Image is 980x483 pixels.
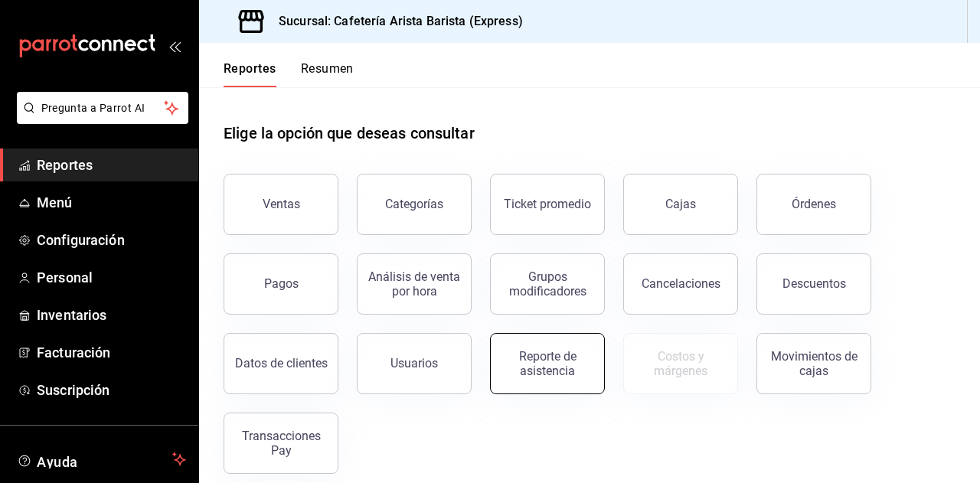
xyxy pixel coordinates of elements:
span: Suscripción [37,380,186,400]
button: Reporte de asistencia [490,333,605,394]
span: Pregunta a Parrot AI [41,100,165,116]
button: Datos de clientes [224,333,338,394]
div: Transacciones Pay [234,429,328,458]
span: Facturación [37,342,186,363]
div: Categorías [385,197,443,211]
div: Ventas [263,197,300,211]
div: Cancelaciones [642,276,720,291]
div: Reporte de asistencia [500,349,595,378]
div: Datos de clientes [235,356,328,370]
span: Configuración [37,230,186,250]
button: open_drawer_menu [168,40,181,52]
button: Grupos modificadores [490,253,605,315]
button: Órdenes [756,174,871,235]
div: Descuentos [782,276,846,291]
button: Categorías [357,174,472,235]
div: navigation tabs [224,61,354,87]
div: Movimientos de cajas [766,349,861,378]
span: Ayuda [37,450,166,468]
h3: Sucursal: Cafetería Arista Barista (Express) [266,12,523,31]
span: Menú [37,192,186,213]
button: Cajas [623,174,738,235]
span: Inventarios [37,305,186,325]
div: Usuarios [390,356,438,370]
div: Órdenes [792,197,836,211]
span: Reportes [37,155,186,175]
div: Costos y márgenes [633,349,728,378]
div: Ticket promedio [504,197,591,211]
button: Análisis de venta por hora [357,253,472,315]
button: Pregunta a Parrot AI [17,92,188,124]
button: Resumen [301,61,354,87]
button: Transacciones Pay [224,413,338,474]
button: Ticket promedio [490,174,605,235]
button: Reportes [224,61,276,87]
button: Pagos [224,253,338,315]
button: Usuarios [357,333,472,394]
button: Movimientos de cajas [756,333,871,394]
button: Descuentos [756,253,871,315]
h1: Elige la opción que deseas consultar [224,122,475,145]
div: Grupos modificadores [500,269,595,299]
div: Cajas [665,197,696,211]
button: Ventas [224,174,338,235]
a: Pregunta a Parrot AI [11,111,188,127]
button: Contrata inventarios para ver este reporte [623,333,738,394]
button: Cancelaciones [623,253,738,315]
div: Análisis de venta por hora [367,269,462,299]
span: Personal [37,267,186,288]
div: Pagos [264,276,299,291]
